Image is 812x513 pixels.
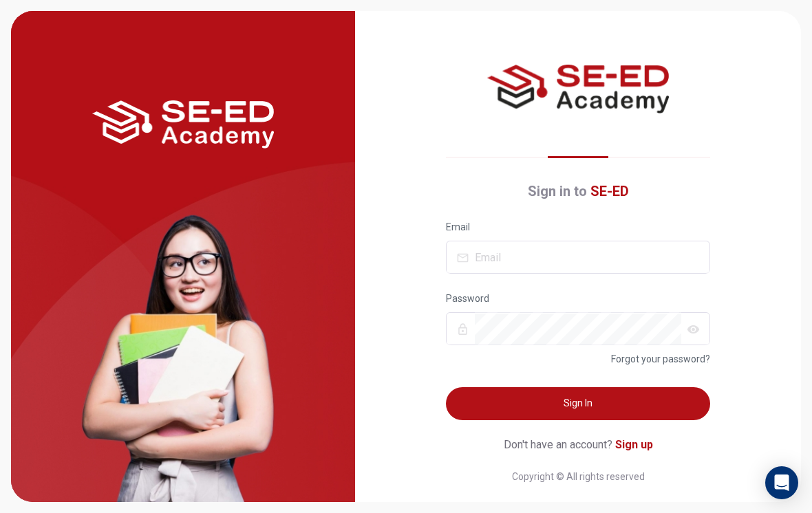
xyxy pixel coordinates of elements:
button: Sign In [446,387,710,420]
strong: SE-ED [590,183,629,199]
span: Copyright © All rights reserved [512,468,645,485]
span: Password [446,290,710,307]
p: Don't have an account? [504,437,612,453]
div: Open Intercom Messenger [765,466,798,499]
img: seed logo [487,55,669,124]
a: Sign up [612,437,653,453]
img: auth background cover image [11,11,355,502]
a: Forgot your password? [446,351,710,367]
p: Sign up [615,437,653,453]
h4: Sign in to [446,180,710,202]
span: Email [446,219,710,235]
input: Email [475,241,709,274]
img: logo [92,90,274,159]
